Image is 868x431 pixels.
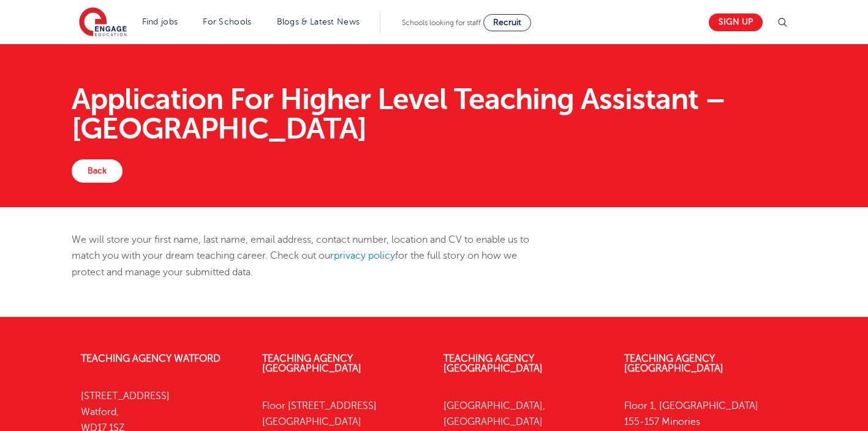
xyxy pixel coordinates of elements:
[334,250,395,261] a: privacy policy
[72,232,549,280] p: We will store your first name, last name, email address, contact number, location and CV to enabl...
[72,159,123,183] a: Back
[443,353,543,374] a: Teaching Agency [GEOGRAPHIC_DATA]
[483,14,531,31] a: Recruit
[624,353,723,374] a: Teaching Agency [GEOGRAPHIC_DATA]
[277,17,360,26] a: Blogs & Latest News
[72,85,796,143] h1: Application For Higher Level Teaching Assistant – [GEOGRAPHIC_DATA]
[81,353,221,364] a: Teaching Agency Watford
[709,13,763,31] a: Sign up
[142,17,178,26] a: Find jobs
[203,17,251,26] a: For Schools
[402,18,481,27] span: Schools looking for staff
[493,18,521,27] span: Recruit
[79,7,127,38] img: Engage Education
[262,353,361,374] a: Teaching Agency [GEOGRAPHIC_DATA]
